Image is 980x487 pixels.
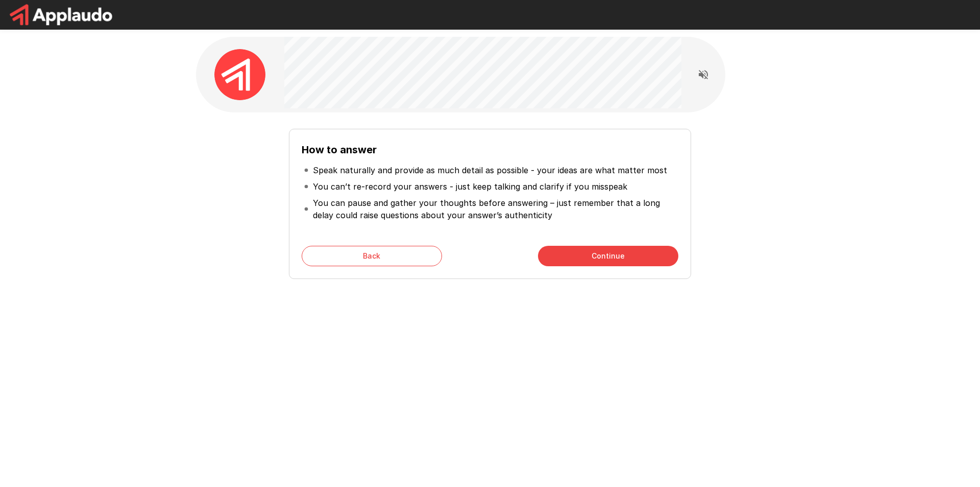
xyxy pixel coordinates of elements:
button: Continue [538,246,678,266]
img: applaudo_avatar.png [214,49,265,100]
button: Back [302,246,442,266]
p: You can’t re-record your answers - just keep talking and clarify if you misspeak [313,180,627,193]
b: How to answer [302,144,377,156]
p: You can pause and gather your thoughts before answering – just remember that a long delay could r... [313,197,676,221]
button: Read questions aloud [693,64,714,85]
p: Speak naturally and provide as much detail as possible - your ideas are what matter most [313,164,667,176]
